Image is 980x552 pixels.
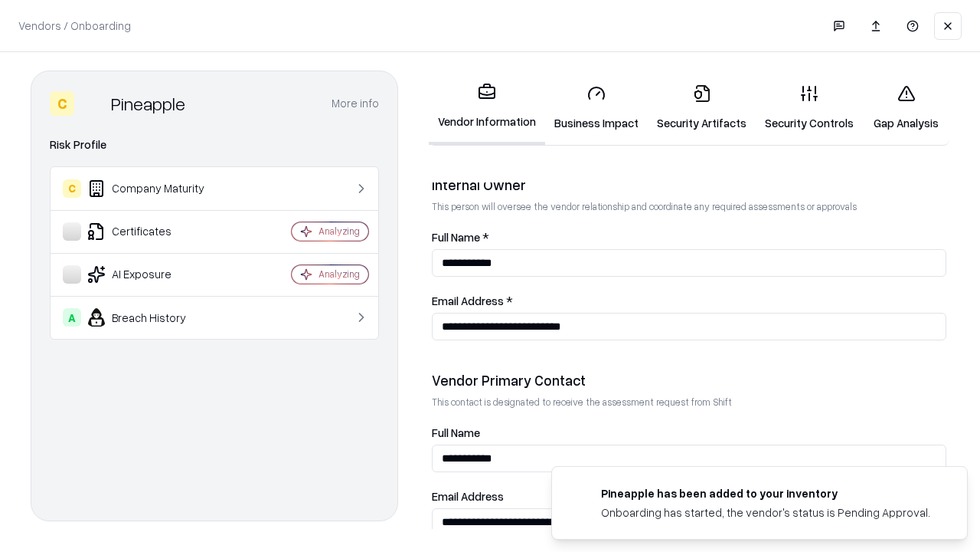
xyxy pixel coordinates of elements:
a: Security Artifacts [648,72,756,143]
div: Certificates [63,222,246,241]
div: Breach History [63,308,246,327]
p: This contact is designated to receive the assessment request from Shift [432,396,946,409]
div: C [50,91,74,116]
div: Pineapple has been added to your inventory [601,485,930,501]
div: A [63,308,81,327]
label: Full Name [432,427,946,439]
p: This person will oversee the vendor relationship and coordinate any required assessments or appro... [432,200,946,213]
div: C [63,179,81,198]
div: AI Exposure [63,265,246,284]
div: Pineapple [111,91,185,116]
div: Internal Owner [432,176,946,194]
img: Pineapple [80,91,105,116]
label: Email Address [432,491,946,502]
div: Analyzing [318,225,360,238]
button: More info [332,90,379,117]
div: Onboarding has started, the vendor's status is Pending Approval. [601,504,930,521]
a: Gap Analysis [863,72,949,143]
div: Company Maturity [63,179,246,198]
img: pineappleenergy.com [570,485,589,504]
a: Vendor Information [429,71,545,145]
label: Email Address * [432,295,946,307]
div: Risk Profile [50,136,379,154]
a: Security Controls [756,72,863,143]
div: Vendor Primary Contact [432,371,946,389]
div: Analyzing [318,268,360,281]
label: Full Name * [432,232,946,243]
a: Business Impact [545,72,648,143]
p: Vendors / Onboarding [18,18,131,34]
